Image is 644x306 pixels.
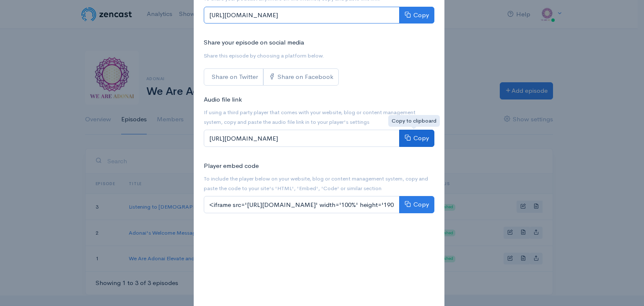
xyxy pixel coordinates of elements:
[263,68,339,86] a: Share on Facebook
[204,68,263,86] a: Share on Twitter
[204,38,304,47] label: Share your episode on social media
[399,196,434,213] button: Copy
[399,130,434,147] button: Copy
[388,115,440,127] div: Copy to clipboard
[399,7,434,24] button: Copy
[204,95,242,105] label: Audio file link
[204,7,400,24] input: [URL][DOMAIN_NAME]
[204,196,400,213] input: <iframe src='[URL][DOMAIN_NAME]' width='100%' height='190' frameborder='0' scrolling='no' seamles...
[204,161,259,171] label: Player embed code
[204,68,339,86] div: Social sharing links
[204,109,415,126] small: If using a third party player that comes with your website, blog or content management system, co...
[204,130,400,147] input: [URL][DOMAIN_NAME]
[204,175,428,192] small: To include the player below on your website, blog or content management system, copy and paste th...
[204,52,324,59] small: Share this episode by choosing a platform below.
